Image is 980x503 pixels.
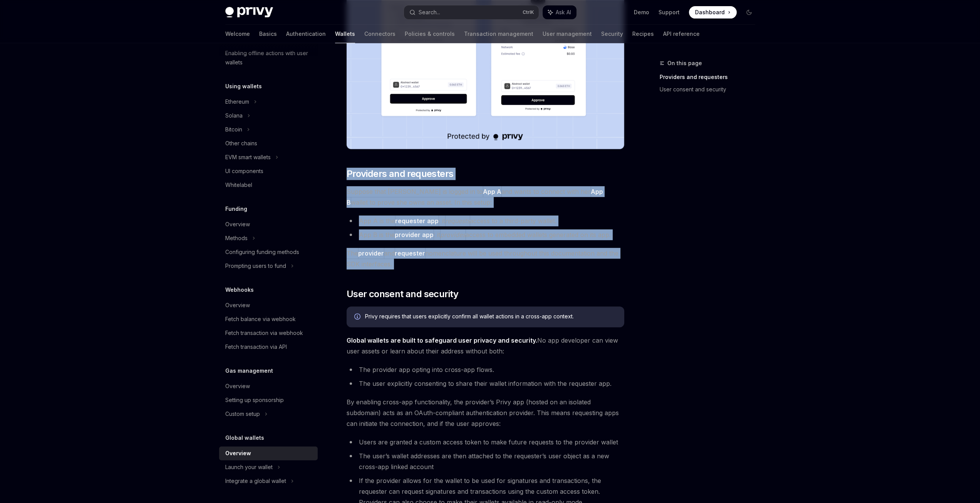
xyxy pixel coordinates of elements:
[364,25,395,43] a: Connectors
[225,234,248,243] div: Methods
[483,188,501,195] strong: App A
[405,25,455,43] a: Policies & controls
[347,378,624,389] li: The user explicitly consenting to share their wallet information with the requester app.
[225,342,287,352] div: Fetch transaction via API
[695,8,725,16] span: Dashboard
[225,180,252,190] div: Whitelabel
[219,326,318,340] a: Fetch transaction via webhook
[219,178,318,192] a: Whitelabel
[663,25,700,43] a: API reference
[365,313,616,321] div: Privy requires that users explicitly confirm all wallet actions in a cross-app context.
[347,215,624,226] li: App A is the : it access to a third-party wallet.
[225,204,247,214] h5: Funding
[225,366,273,375] h5: Gas management
[347,248,624,269] span: The and nomenclature will be used throughout this documentation and the SDK interfaces.
[225,49,313,67] div: Enabling offline actions with user wallets
[658,8,680,16] a: Support
[219,379,318,393] a: Overview
[225,153,271,162] div: EVM smart wallets
[225,301,250,310] div: Overview
[225,25,250,43] a: Welcome
[225,220,250,229] div: Overview
[440,231,466,239] em: provides
[259,25,277,43] a: Basics
[347,451,624,472] li: The user’s wallet addresses are then attached to the requester’s user object as a new cross-app l...
[219,393,318,407] a: Setting up sponsorship
[543,25,592,43] a: User management
[347,168,454,180] span: Providers and requesters
[225,139,257,148] div: Other chains
[347,188,603,206] strong: App B
[347,288,459,300] span: User consent and security
[743,6,755,19] button: Toggle dark mode
[225,449,251,458] div: Overview
[225,7,273,18] img: dark logo
[219,136,318,150] a: Other chains
[395,231,434,239] strong: provider app
[219,46,318,69] a: Enabling offline actions with user wallets
[219,164,318,178] a: UI components
[632,25,654,43] a: Recipes
[225,433,264,442] h5: Global wallets
[689,6,737,19] a: Dashboard
[347,364,624,375] li: The provider app opting into cross-app flows.
[601,25,623,43] a: Security
[347,336,537,344] strong: Global wallets are built to safeguard user privacy and security.
[556,8,571,16] span: Ask AI
[225,315,296,324] div: Fetch balance via webhook
[543,5,576,19] button: Ask AI
[660,71,761,83] a: Providers and requesters
[395,217,439,225] strong: requester app
[667,59,702,68] span: On this page
[225,82,262,91] h5: Using wallets
[347,437,624,447] li: Users are granted a custom access token to make future requests to the provider wallet
[225,463,273,472] div: Launch your wallet
[225,285,254,294] h5: Webhooks
[358,249,384,257] strong: provider
[219,446,318,460] a: Overview
[445,217,470,225] em: requests
[523,9,534,15] span: Ctrl K
[225,395,284,405] div: Setting up sponsorship
[354,313,362,321] svg: Info
[219,298,318,312] a: Overview
[335,25,355,43] a: Wallets
[225,97,249,106] div: Ethereum
[225,261,286,271] div: Prompting users to fund
[660,83,761,96] a: User consent and security
[225,409,260,419] div: Custom setup
[225,167,263,176] div: UI components
[219,312,318,326] a: Fetch balance via webhook
[404,5,539,19] button: Search...CtrlK
[419,8,440,17] div: Search...
[634,8,649,16] a: Demo
[347,229,624,240] li: App B is the : it access to embedded wallets generated on its app.
[219,340,318,354] a: Fetch transaction via API
[347,335,624,357] span: No app developer can view user assets or learn about their address without both:
[347,186,624,208] span: Suppose that [PERSON_NAME] is logged in to and wants to connect with her wallet to prove she owns...
[225,328,303,338] div: Fetch transaction via webhook
[347,397,624,429] span: By enabling cross-app functionality, the provider’s Privy app (hosted on an isolated subdomain) a...
[225,476,286,486] div: Integrate a global wallet
[395,249,425,257] strong: requester
[225,125,242,134] div: Bitcoin
[219,217,318,231] a: Overview
[225,247,299,257] div: Configuring funding methods
[225,382,250,391] div: Overview
[219,245,318,259] a: Configuring funding methods
[464,25,533,43] a: Transaction management
[286,25,326,43] a: Authentication
[225,111,243,120] div: Solana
